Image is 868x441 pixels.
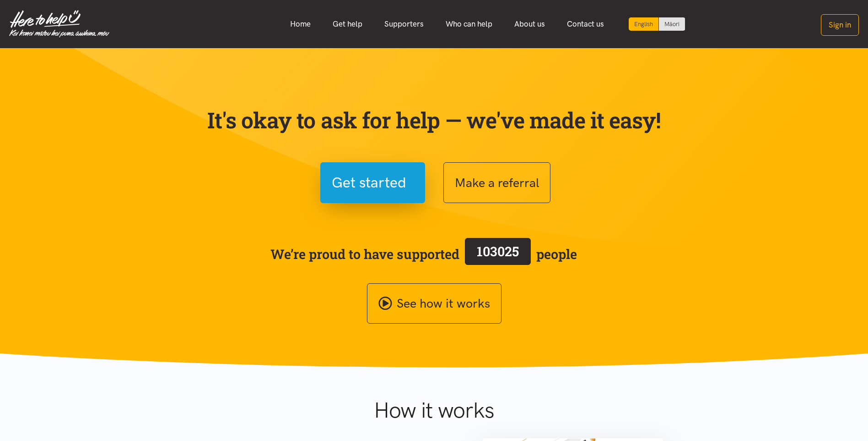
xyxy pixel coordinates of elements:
[435,14,503,34] a: Who can help
[285,397,583,424] h1: How it works
[556,14,615,34] a: Contact us
[9,10,109,38] img: Home
[373,14,435,34] a: Supporters
[503,14,556,34] a: About us
[477,243,519,260] span: 103025
[459,236,536,272] a: 103025
[443,162,550,203] button: Make a referral
[205,107,663,133] p: It's okay to ask for help — we've made it easy!
[367,283,501,324] a: See how it works
[270,236,577,272] span: We’re proud to have supported people
[322,14,373,34] a: Get help
[332,171,406,194] span: Get started
[629,17,659,31] div: Current language
[629,17,685,31] div: Language toggle
[279,14,322,34] a: Home
[320,162,425,203] button: Get started
[659,17,685,31] a: Switch to Te Reo Māori
[821,14,859,36] button: Sign in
